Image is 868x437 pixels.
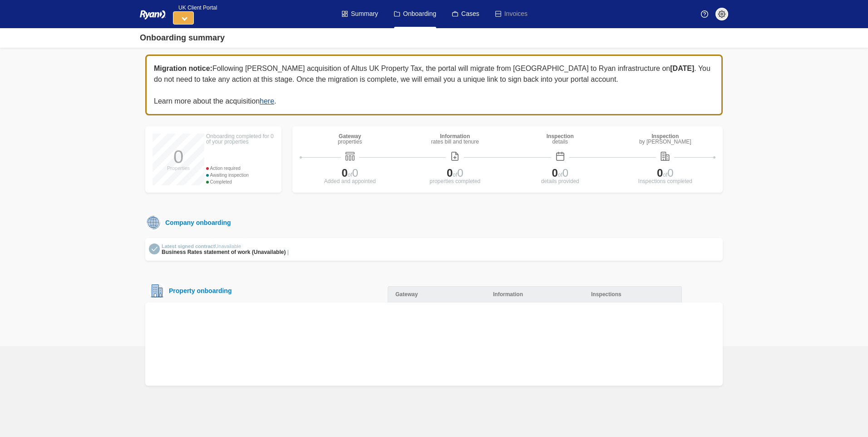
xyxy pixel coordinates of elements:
div: Inspections [584,286,682,303]
div: details provided [510,179,611,184]
div: Completed [206,179,274,185]
div: Inspection [547,134,574,139]
span: UK Client Portal [173,5,217,11]
div: Latest signed contract [162,243,289,249]
span: 0 [562,167,568,179]
div: properties [338,139,362,144]
div: Onboarding completed for 0 of your properties [206,134,274,144]
div: rates bill and tenure [431,139,479,144]
div: Gateway [338,134,362,139]
span: 0 [552,167,557,179]
span: 0 [341,167,347,179]
div: of [510,168,611,179]
span: | [287,249,289,255]
span: Unavailable [215,243,241,249]
div: Gateway [388,286,486,303]
img: Help [701,10,708,18]
div: Property onboarding [165,287,232,294]
div: Following [PERSON_NAME] acquisition of Altus UK Property Tax, the portal will migrate from [GEOGR... [145,55,723,115]
span: 0 [447,167,453,179]
span: 0 [657,167,663,179]
div: Company onboarding [162,218,231,228]
div: Action required [206,165,274,172]
span: 0 [667,167,673,179]
div: Inspections completed [615,179,716,184]
span: 0 [457,167,463,179]
img: settings [718,10,725,18]
a: here [260,97,274,105]
div: by [PERSON_NAME] [639,139,691,144]
div: of [615,168,716,179]
div: Onboarding summary [140,32,225,44]
div: properties completed [405,179,506,184]
div: details [547,139,574,144]
span: Business Rates statement of work (Unavailable) [162,249,286,255]
b: Migration notice: [154,65,212,72]
span: 0 [352,167,358,179]
div: Information [431,134,479,139]
div: Awaiting inspection [206,172,274,179]
div: Information [486,286,584,303]
div: of [405,168,506,179]
b: [DATE] [670,65,694,72]
div: of [300,168,400,179]
div: Added and appointed [300,179,400,184]
div: Inspection [639,134,691,139]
